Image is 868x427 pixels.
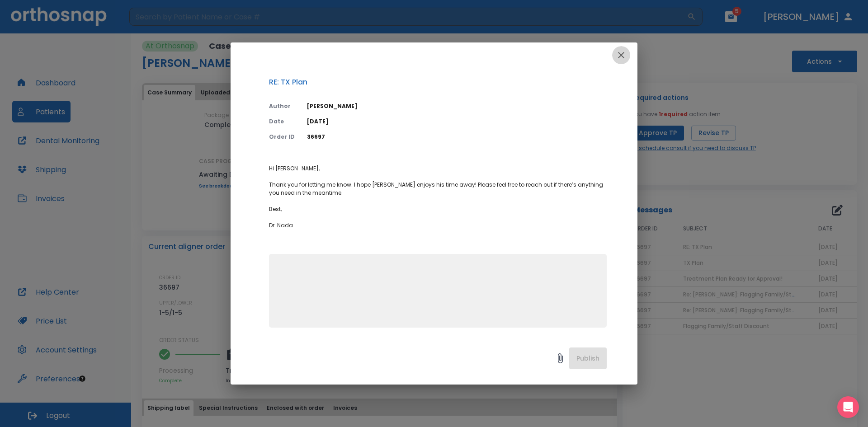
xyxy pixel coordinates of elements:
p: Order ID [269,133,296,141]
p: RE: TX Plan [269,77,607,88]
p: [PERSON_NAME] [307,102,607,110]
p: Hi [PERSON_NAME], Thank you for letting me know. I hope [PERSON_NAME] enjoys his time away! Pleas... [269,164,607,230]
p: [DATE] [307,117,607,126]
p: 36697 [307,133,607,141]
p: Date [269,117,296,126]
p: Author [269,102,296,110]
div: Open Intercom Messenger [837,396,859,418]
